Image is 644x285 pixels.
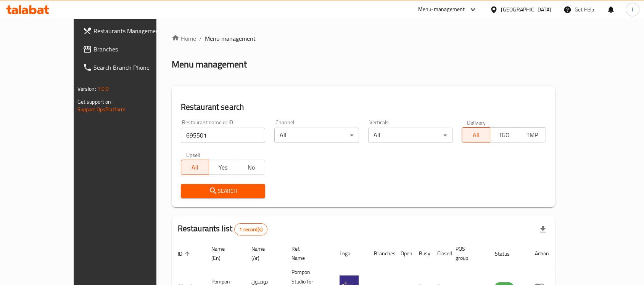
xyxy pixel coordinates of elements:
[172,34,196,43] a: Home
[172,34,555,43] nav: breadcrumb
[394,242,413,265] th: Open
[237,160,265,175] button: No
[431,242,449,265] th: Closed
[77,22,181,40] a: Restaurants Management
[212,162,234,173] span: Yes
[77,84,96,94] span: Version:
[77,97,113,107] span: Get support on:
[534,220,552,239] div: Export file
[274,128,359,143] div: All
[251,244,276,263] span: Name (Ar)
[240,162,262,173] span: No
[518,127,546,142] button: TMP
[418,5,465,14] div: Menu-management
[205,34,256,43] span: Menu management
[181,160,209,175] button: All
[462,127,490,142] button: All
[181,128,265,143] input: Search for restaurant name or ID..
[184,162,206,173] span: All
[632,5,633,14] span: l
[77,104,126,114] a: Support.OpsPlatform
[186,152,200,157] label: Upsell
[97,84,109,94] span: 1.0.0
[178,223,267,235] h2: Restaurants list
[181,101,546,113] h2: Restaurant search
[181,184,265,198] button: Search
[77,58,181,77] a: Search Branch Phone
[291,244,324,263] span: Ref. Name
[93,45,175,54] span: Branches
[235,226,267,233] span: 1 record(s)
[521,130,543,141] span: TMP
[178,249,192,258] span: ID
[77,40,181,58] a: Branches
[199,34,202,43] li: /
[333,242,368,265] th: Logo
[211,244,236,263] span: Name (En)
[234,223,267,235] div: Total records count
[172,58,247,70] h2: Menu management
[465,130,487,141] span: All
[529,242,555,265] th: Action
[413,242,431,265] th: Busy
[495,249,520,258] span: Status
[187,186,259,196] span: Search
[501,5,551,14] div: [GEOGRAPHIC_DATA]
[467,120,486,125] label: Delivery
[368,242,394,265] th: Branches
[493,130,515,141] span: TGO
[93,26,175,35] span: Restaurants Management
[490,127,518,142] button: TGO
[368,128,452,143] div: All
[209,160,237,175] button: Yes
[456,244,480,263] span: POS group
[93,63,175,72] span: Search Branch Phone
